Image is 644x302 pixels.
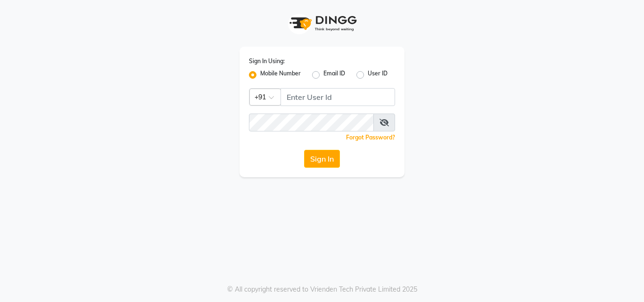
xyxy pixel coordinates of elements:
a: Forgot Password? [346,134,395,141]
label: Sign In Using: [249,57,285,65]
input: Username [281,88,395,106]
label: User ID [368,69,388,81]
label: Email ID [323,69,345,81]
button: Sign In [304,150,340,168]
label: Mobile Number [260,69,301,81]
input: Username [249,114,374,131]
img: logo1.svg [284,9,360,37]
